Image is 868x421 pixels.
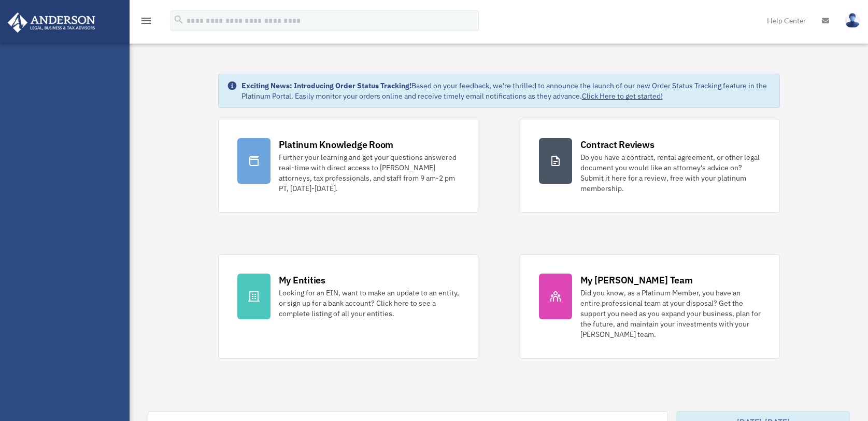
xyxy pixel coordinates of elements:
div: Looking for an EIN, want to make an update to an entity, or sign up for a bank account? Click her... [279,288,459,319]
div: My [PERSON_NAME] Team [580,274,693,287]
i: search [173,14,184,25]
img: Anderson Advisors Platinum Portal [5,12,98,33]
div: Did you know, as a Platinum Member, you have an entire professional team at your disposal? Get th... [580,288,761,339]
div: Contract Reviews [580,138,654,151]
div: My Entities [279,274,325,287]
a: My Entities Looking for an EIN, want to make an update to an entity, or sign up for a bank accoun... [218,254,478,359]
div: Platinum Knowledge Room [279,138,394,151]
strong: Exciting News: Introducing Order Status Tracking! [241,81,411,90]
div: Further your learning and get your questions answered real-time with direct access to [PERSON_NAM... [279,152,459,194]
a: menu [140,18,152,27]
a: Click Here to get started! [582,91,663,101]
i: menu [140,15,152,27]
a: My [PERSON_NAME] Team Did you know, as a Platinum Member, you have an entire professional team at... [520,254,780,359]
div: Based on your feedback, we're thrilled to announce the launch of our new Order Status Tracking fe... [241,80,771,101]
img: User Pic [845,13,860,28]
a: Platinum Knowledge Room Further your learning and get your questions answered real-time with dire... [218,119,478,213]
div: Do you have a contract, rental agreement, or other legal document you would like an attorney's ad... [580,152,761,194]
a: Contract Reviews Do you have a contract, rental agreement, or other legal document you would like... [520,119,780,213]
